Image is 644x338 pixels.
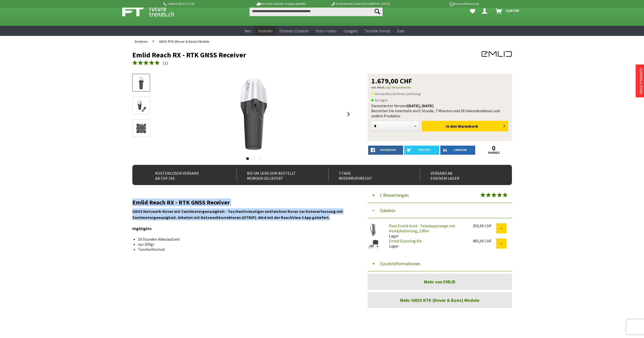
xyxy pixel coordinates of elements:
[344,28,358,33] span: Gadgets
[476,146,511,151] a: 0
[418,148,430,151] span: twitter
[473,223,496,228] div: 359,90 CHF
[145,169,226,181] div: Kostenloser Versand ab CHF 150
[156,36,212,47] a: GNSS RTK (Rover & Basis) Module
[371,97,388,103] span: An Lager
[385,238,469,249] div: Lager
[132,226,152,231] strong: Highlights
[371,103,508,118] div: Garantierter Versand Bestellen Sie innerhalb von dieses und andere Produkte.
[328,169,409,181] div: 7 Tage Widerrufsrecht
[467,6,478,16] a: Meine Favoriten
[132,36,150,47] a: Drohnen
[393,26,408,36] a: Sale
[372,6,383,16] button: Suchen
[506,7,520,15] span: 0,00 CHF
[476,151,511,154] a: shares
[422,121,508,131] button: In den Warenkorb
[482,51,512,57] img: EMLID
[389,238,422,243] a: Emlid Scanning Kit
[163,1,242,7] p: Hotline 032 511 11 03
[365,28,390,33] span: Technik-Trends
[245,28,251,33] span: Neu
[164,60,167,65] span: 1
[276,26,313,36] a: Drohnen Zubehör
[132,51,436,59] h1: Emlid Reach RX - RTK GNSS Receiver
[420,169,501,181] div: Versand ab eigenem Lager
[368,223,380,236] img: Pole Emlid Hold - Teleskopstange mit Handyhalterung, 1.80m
[163,60,168,65] span: ( )
[419,108,482,113] span: 1 Stunde, 7 Minuten und 39 Sekunden
[135,39,148,44] span: Drohnen
[241,26,255,36] a: Neu
[385,223,469,238] div: Lager
[340,26,361,36] a: Gadgets
[458,124,478,129] span: Warenkorb
[404,146,439,155] a: twitter
[368,203,512,218] button: Zubehör
[368,188,512,203] button: 1 Bewertungen
[138,247,348,252] li: Taschenformat
[368,292,512,308] a: Mehr GNSS RTK (Rover & Basis) Module
[397,28,405,33] span: Sale
[138,242,348,247] li: nur 250gr
[371,84,508,91] p: inkl. MwSt.
[159,39,210,44] span: GNSS RTK (Rover & Basis) Module
[132,60,168,66] a: (1)
[280,28,309,33] span: Drohnen Zubehör
[638,68,643,94] a: Neue Produkte
[258,28,273,33] span: Drohnen
[473,238,496,243] div: 495,00 CHF
[313,26,340,36] a: Foto + Video
[380,148,396,151] span: facebook
[213,74,294,155] img: Emlid Reach RX - RTK GNSS Receiver
[371,77,412,84] span: 1.679,00 CHF
[454,148,467,151] span: LinkedIn
[250,6,383,16] input: Produkt, Marke, Kategorie, EAN, Artikelnummer…
[385,85,411,89] a: zzgl. Versandkosten
[446,124,457,129] span: In den
[368,238,380,251] img: Emlid Scanning Kit
[368,274,512,290] a: Mehr von EMLID
[316,28,337,33] span: Foto + Video
[440,146,475,155] a: LinkedIn
[132,199,352,206] h2: Emlid Reach RX - RTK GNSS Receiver
[480,6,491,16] a: Dein Konto
[368,146,403,155] a: facebook
[132,209,343,220] strong: GNSS Netzwerk-Rover mit Zentimetergenauigkeit - Taschenformatiger und leichter Rover zur Datenerf...
[321,1,400,7] p: DJI Drohnen Dealer [GEOGRAPHIC_DATA]
[242,1,321,7] p: Bis 16 Uhr bestellt, morgen geliefert.
[138,237,348,242] li: 16 Stunden Akkulaufzeit
[255,26,276,36] a: Drohnen
[237,169,317,181] div: Bis um 16:00 Uhr bestellt Morgen geliefert
[389,223,455,233] a: Pole Emlid Hold - Teleskopstange mit Handyhalterung, 1.80m
[134,76,149,90] img: Vorschau: Emlid Reach RX - RTK GNSS Receiver
[400,1,479,7] p: Kauf auf Rechnung
[408,103,433,108] b: [DATE], [DATE]
[371,91,421,97] span: Versandkostenfreie Lieferung!
[122,5,185,18] img: Shop Futuretrends - zur Startseite wechseln
[493,6,522,16] a: Warenkorb
[361,26,393,36] a: Technik-Trends
[368,256,512,271] button: Zusatzinformationen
